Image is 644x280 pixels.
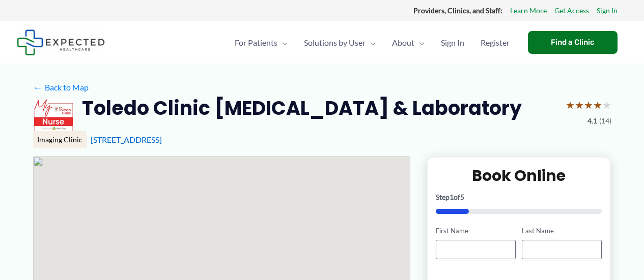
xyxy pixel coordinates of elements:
span: Sign In [441,25,464,60]
label: Last Name [522,226,602,236]
strong: Providers, Clinics, and Staff: [413,6,502,15]
span: ★ [602,96,611,114]
a: AboutMenu Toggle [384,25,433,60]
span: Menu Toggle [366,25,376,60]
span: 5 [460,193,464,201]
a: Sign In [433,25,472,60]
a: Get Access [554,4,589,17]
a: Register [472,25,518,60]
span: For Patients [235,25,277,60]
nav: Primary Site Navigation [227,25,518,60]
a: Find a Clinic [528,31,618,54]
span: Menu Toggle [414,25,425,60]
div: Imaging Clinic [33,131,87,148]
span: ★ [575,96,584,114]
a: [STREET_ADDRESS] [91,135,162,144]
h2: Toledo Clinic [MEDICAL_DATA] & Laboratory [82,96,522,120]
span: ★ [593,96,602,114]
span: 4.1 [587,114,597,128]
a: Sign In [597,4,618,17]
span: ★ [566,96,575,114]
label: First Name [436,226,516,236]
span: About [392,25,414,60]
span: (14) [599,114,611,128]
span: ← [33,82,43,92]
a: For PatientsMenu Toggle [227,25,296,60]
span: Solutions by User [304,25,366,60]
a: Learn More [510,4,547,17]
a: Solutions by UserMenu Toggle [296,25,384,60]
span: Menu Toggle [277,25,288,60]
span: ★ [584,96,593,114]
span: Register [481,25,510,60]
span: 1 [450,193,454,201]
p: Step of [436,194,602,201]
h2: Book Online [436,166,602,185]
a: ←Back to Map [33,80,89,95]
img: Expected Healthcare Logo - side, dark font, small [17,29,105,55]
